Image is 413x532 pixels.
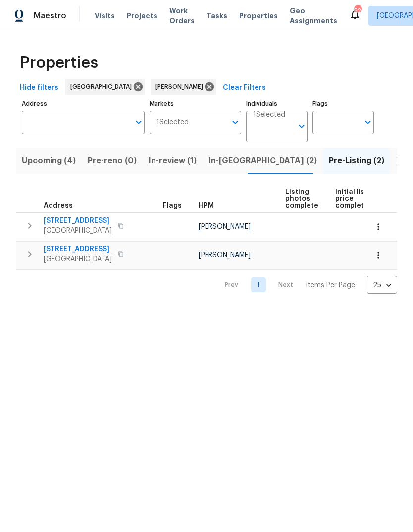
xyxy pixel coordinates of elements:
[20,82,58,94] span: Hide filters
[290,6,337,26] span: Geo Assignments
[150,101,242,107] label: Markets
[149,154,197,168] span: In-review (1)
[44,254,112,264] span: [GEOGRAPHIC_DATA]
[44,244,112,254] span: [STREET_ADDRESS]
[354,6,361,16] div: 52
[156,118,189,127] span: 1 Selected
[155,82,207,92] span: [PERSON_NAME]
[22,154,76,168] span: Upcoming (4)
[215,276,397,294] nav: Pagination Navigation
[70,82,136,92] span: [GEOGRAPHIC_DATA]
[306,280,355,290] p: Items Per Page
[22,101,145,107] label: Address
[361,115,375,129] button: Open
[251,277,266,292] a: Goto page 1
[367,272,397,298] div: 25
[44,216,112,226] span: [STREET_ADDRESS]
[132,115,146,129] button: Open
[246,101,308,107] label: Individuals
[16,79,62,97] button: Hide filters
[223,82,266,94] span: Clear Filters
[199,252,251,259] span: [PERSON_NAME]
[206,12,227,19] span: Tasks
[329,154,384,168] span: Pre-Listing (2)
[169,6,195,26] span: Work Orders
[199,223,251,230] span: [PERSON_NAME]
[253,111,285,119] span: 1 Selected
[295,119,309,133] button: Open
[44,202,73,209] span: Address
[65,79,145,95] div: [GEOGRAPHIC_DATA]
[285,189,318,209] span: Listing photos complete
[151,79,216,95] div: [PERSON_NAME]
[239,11,278,21] span: Properties
[312,101,374,107] label: Flags
[219,79,270,97] button: Clear Filters
[199,202,214,209] span: HPM
[20,58,98,68] span: Properties
[44,226,112,236] span: [GEOGRAPHIC_DATA]
[163,202,182,209] span: Flags
[127,11,157,21] span: Projects
[228,115,242,129] button: Open
[88,154,137,168] span: Pre-reno (0)
[34,11,66,21] span: Maestro
[335,189,368,209] span: Initial list price complete
[208,154,317,168] span: In-[GEOGRAPHIC_DATA] (2)
[95,11,115,21] span: Visits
